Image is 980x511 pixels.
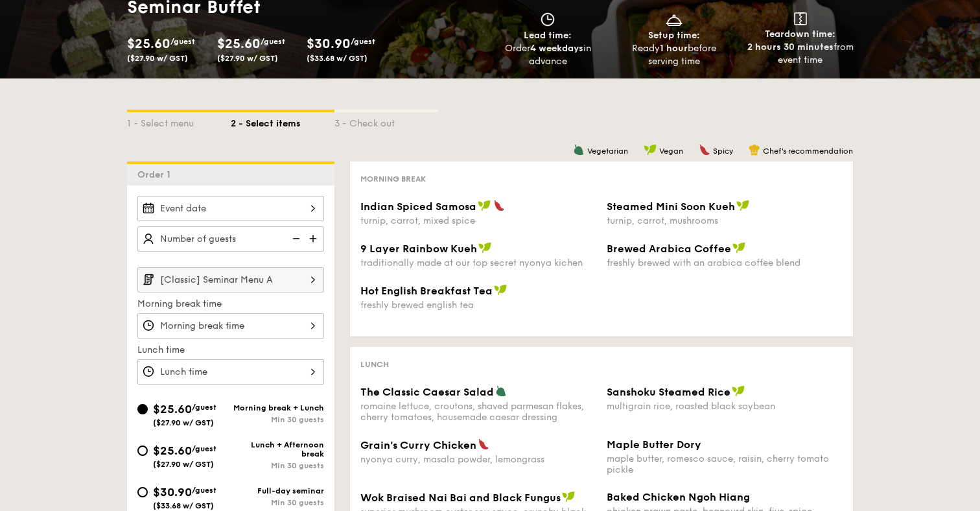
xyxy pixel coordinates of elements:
[127,112,231,130] div: 1 - Select menu
[137,196,324,221] input: Event date
[360,492,561,504] span: Wok Braised Nai Bai and Black Fungus
[192,444,216,453] span: /guest
[607,438,701,451] span: Maple Butter Dory
[153,501,214,510] span: ($33.68 w/ GST)
[137,359,324,385] input: Lunch time
[231,498,324,507] div: Min 30 guests
[607,215,843,226] div: turnip, carrot, mushrooms
[137,169,176,180] span: Order 1
[765,29,835,40] span: Teardown time:
[493,200,505,211] img: icon-spicy.37a8142b.svg
[573,144,585,156] img: icon-vegetarian.fe4039eb.svg
[153,460,214,469] span: ($27.90 w/ GST)
[127,36,170,52] span: $25.60
[360,386,494,398] span: The Classic Caesar Salad
[231,440,324,458] div: Lunch + Afternoon break
[794,12,807,25] img: icon-teardown.65201eee.svg
[490,42,606,68] div: Order in advance
[360,174,426,184] span: Morning break
[660,43,688,54] strong: 1 hour
[137,487,148,497] input: $30.90/guest($33.68 w/ GST)Full-day seminarMin 30 guests
[494,284,507,296] img: icon-vegan.f8ff3823.svg
[562,491,575,503] img: icon-vegan.f8ff3823.svg
[137,344,324,357] label: Lunch time
[153,418,214,427] span: ($27.90 w/ GST)
[127,54,188,63] span: ($27.90 w/ GST)
[137,313,324,339] input: Morning break time
[495,385,507,397] img: icon-vegetarian.fe4039eb.svg
[360,285,493,297] span: Hot English Breakfast Tea
[607,401,843,412] div: multigrain rice, roasted black soybean
[137,226,324,252] input: Number of guests
[607,491,750,503] span: Baked Chicken Ngoh Hiang
[732,385,745,397] img: icon-vegan.f8ff3823.svg
[360,300,596,311] div: freshly brewed english tea
[607,257,843,268] div: freshly brewed with an arabica coffee blend
[137,404,148,414] input: $25.60/guest($27.90 w/ GST)Morning break + LunchMin 30 guests
[360,454,596,465] div: nyonya curry, masala powder, lemongrass
[285,226,305,251] img: icon-reduce.1d2dbef1.svg
[530,43,583,54] strong: 4 weekdays
[153,402,192,416] span: $25.60
[307,54,367,63] span: ($33.68 w/ GST)
[231,461,324,470] div: Min 30 guests
[231,112,334,130] div: 2 - Select items
[607,200,735,213] span: Steamed Mini Soon Kueh
[659,147,683,156] span: Vegan
[153,485,192,499] span: $30.90
[763,147,853,156] span: Chef's recommendation
[153,444,192,458] span: $25.60
[307,36,351,52] span: $30.90
[478,200,491,211] img: icon-vegan.f8ff3823.svg
[360,215,596,226] div: turnip, carrot, mixed spice
[137,446,148,456] input: $25.60/guest($27.90 w/ GST)Lunch + Afternoon breakMin 30 guests
[736,200,749,211] img: icon-vegan.f8ff3823.svg
[587,147,628,156] span: Vegetarian
[749,144,760,156] img: icon-chef-hat.a58ddaea.svg
[334,112,438,130] div: 3 - Check out
[360,439,476,451] span: Grain's Curry Chicken
[713,147,733,156] span: Spicy
[607,453,843,475] div: maple butter, romesco sauce, raisin, cherry tomato pickle
[648,30,700,41] span: Setup time:
[137,298,324,311] label: Morning break time
[192,403,216,412] span: /guest
[192,486,216,495] span: /guest
[305,226,324,251] img: icon-add.58712e84.svg
[607,386,730,398] span: Sanshoku Steamed Rice
[360,200,476,213] span: Indian Spiced Samosa
[302,267,324,292] img: icon-chevron-right.3c0dfbd6.svg
[217,36,261,52] span: $25.60
[644,144,657,156] img: icon-vegan.f8ff3823.svg
[524,30,572,41] span: Lead time:
[217,54,278,63] span: ($27.90 w/ GST)
[360,257,596,268] div: traditionally made at our top secret nyonya kichen
[231,415,324,424] div: Min 30 guests
[732,242,745,254] img: icon-vegan.f8ff3823.svg
[478,242,491,254] img: icon-vegan.f8ff3823.svg
[351,37,375,46] span: /guest
[478,438,489,450] img: icon-spicy.37a8142b.svg
[261,37,285,46] span: /guest
[664,12,684,27] img: icon-dish.430c3a2e.svg
[360,360,389,369] span: Lunch
[170,37,195,46] span: /guest
[607,243,731,255] span: Brewed Arabica Coffee
[747,42,834,53] strong: 2 hours 30 minutes
[360,243,477,255] span: 9 Layer Rainbow Kueh
[231,486,324,495] div: Full-day seminar
[742,41,858,67] div: from event time
[538,12,557,27] img: icon-clock.2db775ea.svg
[616,42,732,68] div: Ready before serving time
[360,401,596,423] div: romaine lettuce, croutons, shaved parmesan flakes, cherry tomatoes, housemade caesar dressing
[699,144,710,156] img: icon-spicy.37a8142b.svg
[231,403,324,412] div: Morning break + Lunch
